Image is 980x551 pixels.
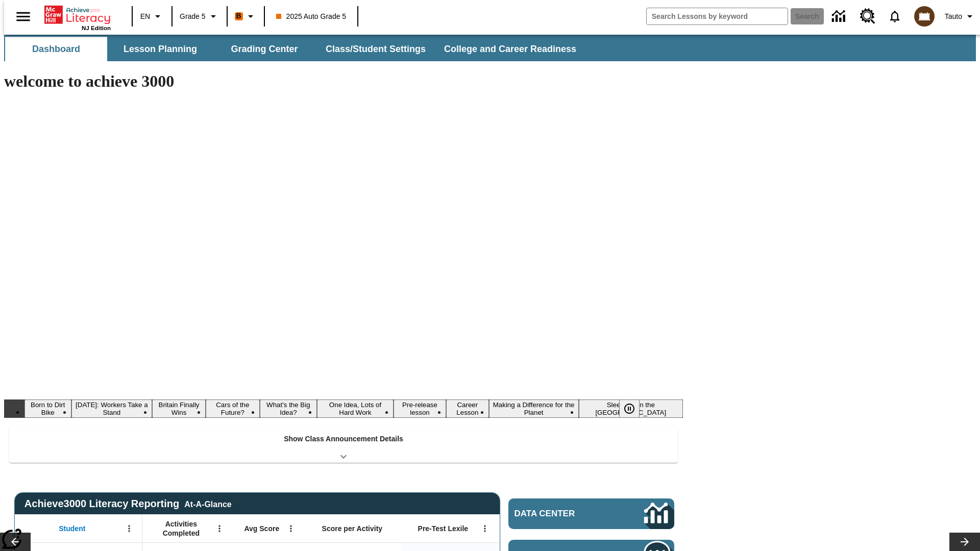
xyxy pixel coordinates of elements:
button: Select a new avatar [908,3,941,30]
button: Boost Class color is orange. Change class color [231,7,261,26]
div: Pause [619,399,650,418]
a: Home [44,5,111,25]
span: Avg Score [244,524,279,533]
button: Slide 5 What's the Big Idea? [260,399,317,418]
span: Tauto [945,11,962,22]
span: EN [140,11,150,22]
button: Pause [619,399,640,418]
button: Open Menu [121,521,137,536]
button: Slide 2 Labor Day: Workers Take a Stand [71,399,153,418]
div: At-A-Glance [184,498,231,509]
button: Dashboard [5,37,107,61]
p: Show Class Announcement Details [284,434,403,444]
a: Notifications [881,3,908,30]
span: NJ Edition [82,25,111,31]
button: Slide 10 Sleepless in the Animal Kingdom [579,399,683,418]
button: Slide 4 Cars of the Future? [206,399,260,418]
div: Home [44,4,111,31]
button: Grading Center [213,37,315,61]
button: Language: EN, Select a language [136,7,168,26]
button: Open side menu [8,2,38,32]
img: avatar image [914,6,935,27]
input: search field [647,8,788,24]
div: SubNavbar [4,35,976,61]
button: Class/Student Settings [317,37,434,61]
a: Data Center [826,3,854,31]
button: Slide 6 One Idea, Lots of Hard Work [317,399,394,418]
span: Student [59,524,85,533]
button: Slide 3 Britain Finally Wins [152,399,206,418]
button: Open Menu [477,521,493,536]
span: Grade 5 [180,11,206,22]
span: Pre-Test Lexile [418,524,469,533]
span: Achieve3000 Literacy Reporting [24,498,232,510]
h1: welcome to achieve 3000 [4,72,683,91]
div: SubNavbar [4,37,585,61]
span: Data Center [514,509,610,519]
button: Open Menu [283,521,299,536]
button: College and Career Readiness [436,37,584,61]
a: Resource Center, Will open in new tab [854,3,881,30]
button: Lesson carousel, Next [949,533,980,551]
button: Slide 9 Making a Difference for the Planet [489,399,579,418]
button: Lesson Planning [109,37,211,61]
button: Open Menu [212,521,227,536]
span: 2025 Auto Grade 5 [276,11,347,22]
span: B [236,10,241,22]
button: Slide 1 Born to Dirt Bike [24,399,71,418]
span: Score per Activity [322,524,383,533]
a: Data Center [508,498,674,529]
button: Slide 7 Pre-release lesson [394,399,446,418]
span: Activities Completed [148,519,215,538]
button: Slide 8 Career Lesson [446,399,489,418]
button: Grade: Grade 5, Select a grade [176,7,224,26]
div: Show Class Announcement Details [9,428,678,463]
button: Profile/Settings [941,7,980,26]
